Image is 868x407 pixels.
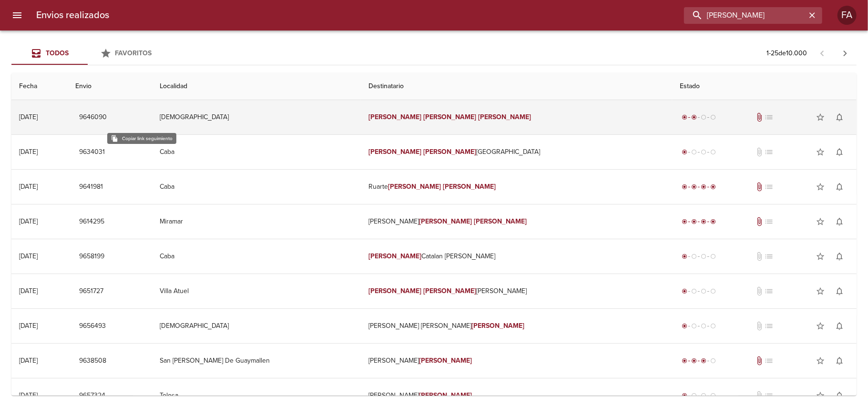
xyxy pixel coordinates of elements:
span: radio_button_checked [701,184,706,190]
div: [DATE] [19,391,38,399]
span: star_border [816,286,825,296]
span: notifications_none [835,147,844,157]
td: [PERSON_NAME] [PERSON_NAME] [361,309,672,343]
button: 9634031 [75,143,109,161]
span: radio_button_checked [682,393,687,398]
span: star_border [816,147,825,157]
button: Agregar a favoritos [811,212,830,231]
button: 9656493 [75,317,110,335]
span: radio_button_checked [682,149,687,155]
td: [PERSON_NAME] [361,274,672,308]
td: Miramar [152,204,361,239]
td: [DEMOGRAPHIC_DATA] [152,309,361,343]
div: Generado [680,391,718,400]
button: Agregar a favoritos [811,351,830,370]
em: [PERSON_NAME] [443,183,496,191]
button: Activar notificaciones [830,212,849,231]
button: Agregar a favoritos [811,247,830,266]
span: radio_button_unchecked [701,288,706,294]
span: radio_button_checked [691,219,697,224]
div: [DATE] [19,113,38,121]
span: No tiene documentos adjuntos [755,147,765,157]
span: radio_button_unchecked [691,149,697,155]
div: Generado [680,321,718,331]
span: 9658199 [79,251,104,263]
span: notifications_none [835,321,844,331]
em: [PERSON_NAME] [368,287,421,295]
button: Activar notificaciones [830,282,849,301]
span: radio_button_checked [701,219,706,224]
span: radio_button_unchecked [710,358,716,364]
span: No tiene pedido asociado [765,356,774,366]
span: notifications_none [835,286,844,296]
span: radio_button_checked [682,114,687,120]
span: radio_button_unchecked [701,254,706,259]
div: En viaje [680,356,718,366]
span: No tiene pedido asociado [765,252,774,261]
span: star_border [816,391,825,400]
span: 9656493 [79,320,106,332]
button: 9638508 [75,352,110,370]
em: [PERSON_NAME] [423,113,476,121]
span: radio_button_unchecked [691,393,697,398]
span: 9641981 [79,181,103,193]
span: Tiene documentos adjuntos [755,182,765,192]
div: [DATE] [19,322,38,330]
span: No tiene documentos adjuntos [755,391,765,400]
td: Caba [152,170,361,204]
span: radio_button_unchecked [691,254,697,259]
p: 1 - 25 de 10.000 [766,49,807,58]
span: radio_button_checked [691,114,697,120]
span: No tiene pedido asociado [765,321,774,331]
span: star_border [816,182,825,192]
th: Envio [68,73,152,100]
span: radio_button_checked [682,219,687,224]
span: notifications_none [835,356,844,366]
th: Destinatario [361,73,672,100]
div: [DATE] [19,217,38,225]
span: No tiene pedido asociado [765,286,774,296]
button: Agregar a favoritos [811,177,830,196]
span: radio_button_checked [682,288,687,294]
button: 9646090 [75,109,111,126]
td: [PERSON_NAME] [361,344,672,378]
span: star_border [816,356,825,366]
span: radio_button_unchecked [701,393,706,398]
div: Generado [680,147,718,157]
em: [PERSON_NAME] [423,287,476,295]
button: Agregar a favoritos [811,108,830,127]
th: Fecha [11,73,68,100]
td: Villa Atuel [152,274,361,308]
span: radio_button_unchecked [710,114,716,120]
span: radio_button_unchecked [691,288,697,294]
span: radio_button_checked [710,184,716,190]
span: radio_button_unchecked [710,288,716,294]
button: Agregar a favoritos [811,142,830,162]
div: [DATE] [19,183,38,191]
span: No tiene pedido asociado [765,112,774,122]
em: [PERSON_NAME] [471,322,524,330]
span: No tiene documentos adjuntos [755,321,765,331]
span: No tiene pedido asociado [765,391,774,400]
span: notifications_none [835,182,844,192]
td: Ruarte [361,170,672,204]
span: star_border [816,321,825,331]
span: No tiene pedido asociado [765,147,774,157]
td: Caba [152,135,361,169]
span: star_border [816,112,825,122]
button: Activar notificaciones [830,386,849,405]
em: [PERSON_NAME] [419,217,472,225]
span: radio_button_unchecked [691,323,697,329]
div: [DATE] [19,252,38,260]
button: 9657324 [75,387,109,405]
span: radio_button_checked [701,358,706,364]
span: 9657324 [79,390,105,402]
span: radio_button_unchecked [710,323,716,329]
em: [PERSON_NAME] [419,356,472,365]
button: menu [6,4,29,27]
span: Tiene documentos adjuntos [755,217,765,226]
span: No tiene documentos adjuntos [755,252,765,261]
span: notifications_none [835,112,844,122]
span: 9614295 [79,216,104,228]
span: 9651727 [79,285,103,297]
